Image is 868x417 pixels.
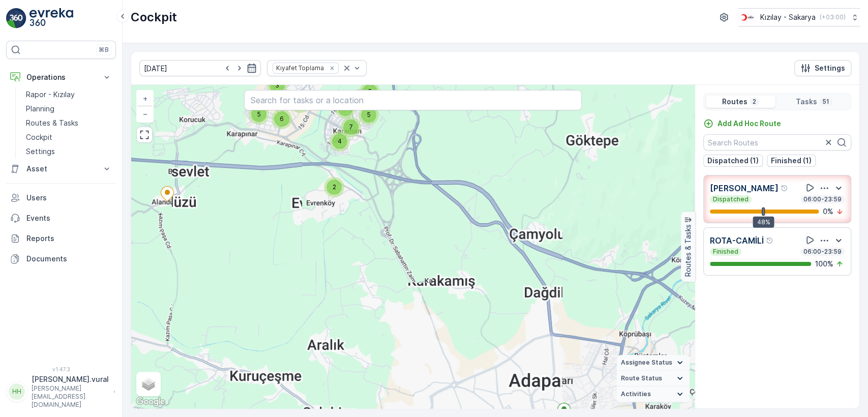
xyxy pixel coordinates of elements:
div: 3 [267,75,287,96]
a: Cockpit [22,130,116,144]
p: Cockpit [26,132,52,142]
p: ⌘B [99,46,109,54]
div: 6 [272,109,292,129]
p: 0 % [823,206,833,217]
div: Help Tooltip Icon [781,184,789,192]
span: Activities [621,390,651,398]
a: Layers [137,373,160,395]
span: Assignee Status [621,359,672,367]
span: 3 [275,81,279,89]
p: Users [26,193,112,203]
a: Reports [6,228,116,249]
button: Operations [6,67,116,87]
p: 2 [752,98,757,106]
div: 5 [358,105,379,125]
p: Dispatched [712,195,750,203]
span: v 1.47.3 [6,366,116,372]
p: Routes & Tasks [683,225,693,277]
span: 3 [368,87,372,95]
p: Finished (1) [771,156,812,166]
div: 2 [324,177,344,197]
p: Cockpit [131,9,177,25]
div: Kıyafet Toplama [273,63,325,73]
a: Zoom Out [137,106,153,122]
p: Asset [26,164,96,174]
p: Finished [712,248,739,256]
span: 5 [257,110,261,118]
a: Events [6,208,116,228]
a: Routes & Tasks [22,116,116,130]
div: 48% [753,217,774,228]
span: 2 [333,183,336,191]
p: [PERSON_NAME][EMAIL_ADDRESS][DOMAIN_NAME] [32,384,109,409]
img: logo_light-DOdMpM7g.png [29,8,73,28]
span: Route Status [621,374,662,382]
p: 51 [821,98,830,106]
span: + [143,94,147,103]
p: Settings [815,63,845,73]
button: HH[PERSON_NAME].vural[PERSON_NAME][EMAIL_ADDRESS][DOMAIN_NAME] [6,374,116,409]
p: Kızılay - Sakarya [760,12,816,22]
p: Operations [26,72,96,82]
div: 5 [249,104,269,125]
button: Settings [794,60,851,76]
a: Planning [22,102,116,116]
div: Help Tooltip Icon [766,236,774,245]
p: [PERSON_NAME] [710,182,779,194]
span: 5 [367,111,371,118]
p: 06:00-23:59 [802,195,843,203]
img: k%C4%B1z%C4%B1lay_DTAvauz.png [738,12,756,23]
a: Documents [6,249,116,269]
p: Settings [26,146,55,157]
a: Open this area in Google Maps (opens a new window) [134,395,167,408]
span: 4 [338,137,342,145]
p: 06:00-23:59 [802,248,843,256]
p: 100 % [815,259,833,269]
summary: Route Status [617,371,690,386]
a: Add Ad Hoc Route [703,118,781,129]
img: Google [134,395,167,408]
button: Asset [6,159,116,179]
p: Dispatched (1) [707,156,759,166]
p: [PERSON_NAME].vural [32,374,109,384]
input: Search Routes [703,134,851,151]
summary: Assignee Status [617,355,690,371]
span: 11 [344,128,350,136]
a: Settings [22,144,116,159]
input: Search for tasks or a location [244,90,582,110]
a: Users [6,188,116,208]
p: Routes [722,97,747,107]
p: Rapor - Kızılay [26,90,75,100]
img: logo [6,8,26,28]
p: Tasks [796,97,817,107]
div: 4 [330,131,350,152]
div: HH [9,383,25,400]
button: Kızılay - Sakarya(+03:00) [738,8,860,26]
p: ROTA-CAMİLİ [710,234,764,247]
p: Add Ad Hoc Route [717,118,781,129]
p: Events [26,213,112,223]
p: Planning [26,104,54,114]
div: Remove Kıyafet Toplama [326,64,338,72]
p: Reports [26,233,112,244]
input: dd/mm/yyyy [139,60,261,76]
span: − [143,109,148,118]
a: Zoom In [137,91,153,106]
p: Documents [26,254,112,264]
button: Finished (1) [767,155,816,167]
button: Dispatched (1) [703,155,763,167]
p: ( +03:00 ) [820,13,846,21]
div: 7 [341,117,361,137]
summary: Activities [617,386,690,402]
p: Routes & Tasks [26,118,78,128]
a: Rapor - Kızılay [22,87,116,102]
span: 6 [280,115,284,123]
